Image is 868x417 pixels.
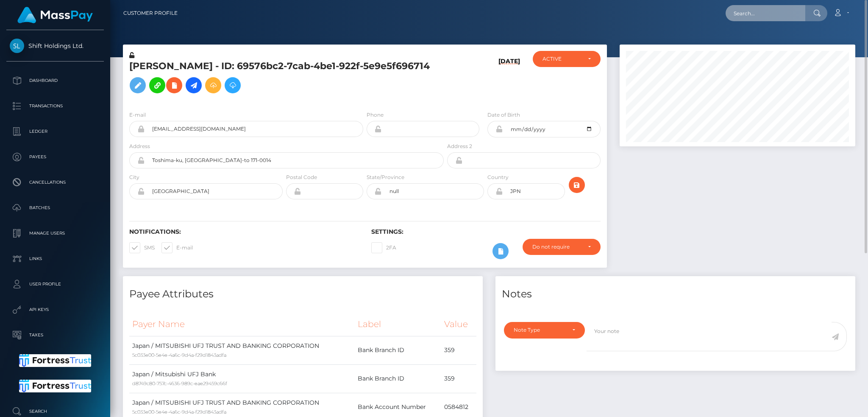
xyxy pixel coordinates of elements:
[533,51,601,67] button: ACTIVE
[6,274,104,295] a: User Profile
[6,70,104,91] a: Dashboard
[129,287,476,302] h4: Payee Attributes
[487,174,509,181] label: Country
[487,111,520,119] label: Date of Birth
[6,325,104,346] a: Taxes
[371,242,396,253] label: 2FA
[10,39,24,53] img: Shift Holdings Ltd.
[447,143,472,150] label: Address 2
[355,364,441,393] td: Bank Branch ID
[504,322,585,338] button: Note Type
[6,248,104,269] a: Links
[19,354,92,367] img: Fortress Trust
[129,336,355,364] td: Japan / MITSUBISHI UFJ TRUST AND BANKING CORPORATION
[441,313,476,336] th: Value
[10,151,100,163] p: Payees
[19,380,92,392] img: Fortress Trust
[129,143,150,150] label: Address
[129,228,359,235] h6: Notifications:
[129,364,355,393] td: Japan / Mitsubishi UFJ Bank
[129,60,439,98] h5: [PERSON_NAME] - ID: 69576bc2-7cab-4be1-922f-5e9e5f696714
[726,5,805,21] input: Search...
[6,172,104,193] a: Cancellations
[6,95,104,117] a: Transactions
[10,227,100,240] p: Manage Users
[6,223,104,244] a: Manage Users
[441,336,476,364] td: 359
[286,174,317,181] label: Postal Code
[6,146,104,168] a: Payees
[523,239,601,255] button: Do not require
[10,74,100,87] p: Dashboard
[367,111,384,119] label: Phone
[355,313,441,336] th: Label
[10,329,100,341] p: Taxes
[6,121,104,142] a: Ledger
[514,327,565,333] div: Note Type
[441,364,476,393] td: 359
[10,176,100,189] p: Cancellations
[371,228,601,235] h6: Settings:
[498,58,520,101] h6: [DATE]
[132,409,226,415] small: 5c033e00-5e4e-4a6c-9d4a-f29d1843adfa
[6,42,104,50] span: Shift Holdings Ltd.
[17,7,93,23] img: MassPay Logo
[10,303,100,316] p: API Keys
[532,243,581,250] div: Do not require
[502,287,849,302] h4: Notes
[10,125,100,138] p: Ledger
[129,111,146,119] label: E-mail
[10,100,100,112] p: Transactions
[6,197,104,218] a: Batches
[129,242,155,253] label: SMS
[367,174,404,181] label: State/Province
[6,299,104,320] a: API Keys
[129,174,139,181] label: City
[129,313,355,336] th: Payer Name
[355,336,441,364] td: Bank Branch ID
[10,252,100,265] p: Links
[542,56,581,62] div: ACTIVE
[10,202,100,214] p: Batches
[186,77,202,93] a: Initiate Payout
[132,352,226,358] small: 5c033e00-5e4e-4a6c-9d4a-f29d1843adfa
[123,4,178,22] a: Customer Profile
[132,381,227,386] small: d8749c80-757c-4636-989c-eae29459c66f
[10,278,100,291] p: User Profile
[161,242,193,253] label: E-mail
